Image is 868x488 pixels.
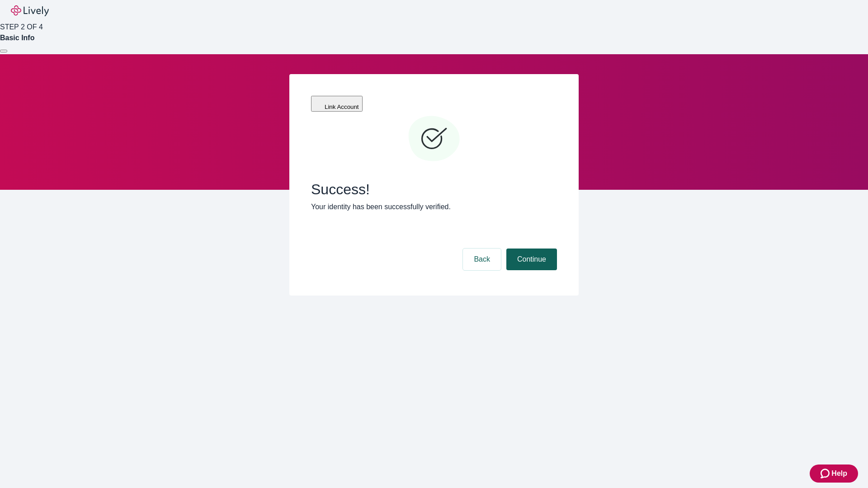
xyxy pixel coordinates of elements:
svg: Zendesk support icon [821,468,831,479]
img: Lively [11,5,49,16]
button: Continue [506,249,557,270]
button: Zendesk support iconHelp [810,465,858,483]
span: Success! [311,181,557,198]
svg: Checkmark icon [407,112,461,166]
span: Help [831,468,847,479]
button: Link Account [311,96,363,112]
p: Your identity has been successfully verified. [311,202,557,212]
button: Back [463,249,501,270]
